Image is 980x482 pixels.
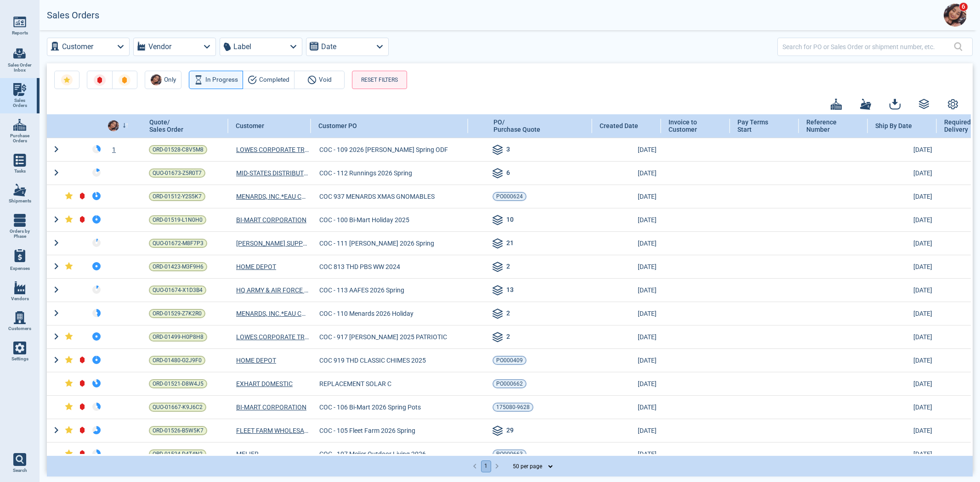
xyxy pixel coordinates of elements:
td: [DATE] [868,302,937,325]
span: ORD-01521-D8W4J5 [153,379,204,388]
span: 29 [506,426,514,437]
a: HQ ARMY & AIR FORCE EXCHANGE SERVICE [236,286,309,295]
a: ORD-01519-L1N0H0 [149,215,206,224]
img: menu_icon [13,281,26,294]
a: BI-MART CORPORATION [236,215,306,224]
a: ORD-01512-Y2S5K7 [149,192,205,201]
span: COC 813 THD PBS WW 2024 [319,262,400,271]
span: ORD-01480-G2J9F0 [153,356,202,365]
td: [DATE] [868,278,937,302]
span: PO000624 [496,192,523,201]
td: [DATE] [868,325,937,348]
span: 2 [506,332,510,343]
td: [DATE] [592,395,661,419]
span: COC - 917 [PERSON_NAME] 2025 PATRIOTIC [319,332,447,342]
a: QUO-01673-Z5R0T7 [149,168,205,178]
span: Sales Order Inbox [7,62,32,73]
td: [DATE] [868,231,937,255]
span: PO000409 [496,356,523,365]
button: Customer [47,38,130,56]
span: QUO-01673-Z5R0T7 [153,168,202,178]
span: COC - 110 Menards 2026 Holiday [319,309,414,318]
img: Avatar [108,120,119,131]
a: MEIJER [236,449,259,459]
span: ORD-01499-H0P8H8 [153,332,204,342]
button: Date [306,38,389,56]
span: HOME DEPOT [236,356,276,365]
td: [DATE] [868,161,937,185]
a: ORD-01423-M3F9H6 [149,262,207,271]
span: 10 [506,215,514,226]
a: QUO-01674-X1D3B4 [149,286,206,295]
td: [DATE] [868,185,937,208]
span: Quote/ Sales Order [149,118,183,133]
span: Reports [12,30,28,36]
span: Tasks [14,168,26,174]
span: ORD-01512-Y2S5K7 [153,192,202,201]
span: ORD-01524-D4T4N2 [153,449,203,459]
a: MID-STATES DISTRIBUTING,LLC [236,168,309,178]
td: [DATE] [868,395,937,419]
span: 13 [506,285,514,296]
label: Label [233,40,251,53]
button: Completed [243,71,295,89]
span: Customers [8,326,31,331]
img: menu_icon [13,83,26,96]
label: Date [321,40,336,53]
button: In Progress [189,71,243,89]
td: [DATE] [868,138,937,161]
span: REPLACEMENT SOLAR C [319,379,391,388]
span: 2 [506,308,510,319]
span: COC - 113 AAFES 2026 Spring [319,286,404,295]
span: Only [164,74,176,85]
span: QUO-01667-K9J6C2 [153,403,203,412]
span: COC - 109 2026 [PERSON_NAME] Spring ODF [319,145,448,154]
span: PO000662 [496,379,523,388]
a: PO000624 [493,192,527,201]
a: ORD-01529-Z7K2R0 [149,309,205,318]
a: LOWES CORPORATE TRADE PAYABLES [236,145,309,154]
span: Search [13,468,27,473]
a: LOWES CORPORATE TRADE PAYABLES [236,332,309,342]
span: Customer [236,122,264,129]
a: ORD-01480-G2J9F0 [149,356,205,365]
span: 6 [506,168,510,179]
label: Customer [62,40,93,53]
span: 6 [959,2,968,11]
span: COC - 111 [PERSON_NAME] 2026 Spring [319,239,434,248]
td: [DATE] [592,348,661,372]
td: [DATE] [868,419,937,442]
span: 2 [506,262,510,273]
button: AvatarOnly [145,71,181,89]
a: PO000663 [493,449,527,459]
span: QUO-01672-M8F7P3 [153,239,204,248]
td: [DATE] [592,372,661,395]
a: 175080-9628 [493,403,533,412]
a: ORD-01521-D8W4J5 [149,379,207,388]
span: [PERSON_NAME] SUPPLY, INC. [236,239,309,248]
button: RESET FILTERS [352,71,407,89]
img: Avatar [944,4,967,27]
a: HOME DEPOT [236,262,276,271]
a: MENARDS, INC.*EAU CLAIRE [236,192,309,201]
span: QUO-01674-X1D3B4 [153,286,203,295]
span: In Progress [205,74,238,85]
td: [DATE] [592,185,661,208]
a: QUO-01667-K9J6C2 [149,403,206,412]
button: Vendor [133,38,216,56]
span: MENARDS, INC.*EAU CLAIRE [236,309,309,318]
td: [DATE] [592,208,661,231]
span: COC - 106 Bi-Mart 2026 Spring Pots [319,403,421,412]
span: 175080-9628 [496,403,530,412]
a: PO000662 [493,379,527,388]
label: Vendor [148,40,171,53]
span: Ship By Date [875,122,912,129]
span: Orders by Phase [7,229,32,239]
a: ORD-01499-H0P8H8 [149,332,207,342]
span: PO/ Purchase Quote [493,118,540,133]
